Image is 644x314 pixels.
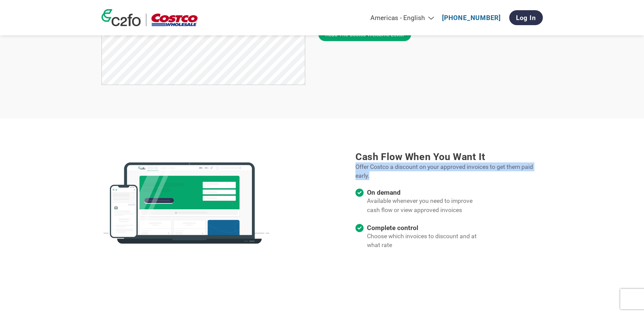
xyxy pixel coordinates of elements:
h4: On demand [367,189,486,196]
p: Available whenever you need to improve cash flow or view approved invoices [367,196,486,214]
img: c2fo logo [102,9,141,26]
p: Choose which invoices to discount and at what rate [367,232,486,250]
p: Offer Costco a discount on your approved invoices to get them paid early. [355,162,542,180]
h3: Cash flow when you want it [355,151,542,162]
a: [PHONE_NUMBER] [442,14,501,22]
img: Costco [151,14,198,26]
img: c2fo [102,152,271,254]
h4: Complete control [367,224,486,232]
a: Log In [509,10,543,25]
